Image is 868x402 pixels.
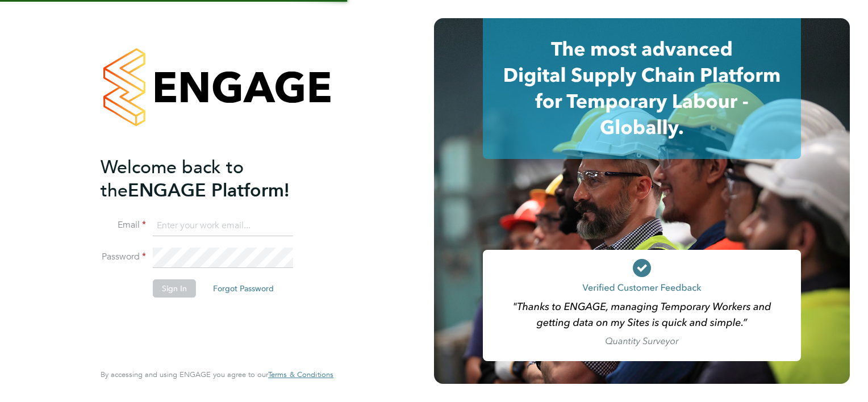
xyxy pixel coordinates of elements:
[204,279,283,298] button: Forgot Password
[153,279,196,298] button: Sign In
[268,370,333,379] a: Terms & Conditions
[101,219,146,231] label: Email
[153,216,293,236] input: Enter your work email...
[101,156,244,202] span: Welcome back to the
[101,370,333,379] span: By accessing and using ENGAGE you agree to our
[101,251,146,263] label: Password
[101,156,322,202] h2: ENGAGE Platform!
[268,370,333,379] span: Terms & Conditions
